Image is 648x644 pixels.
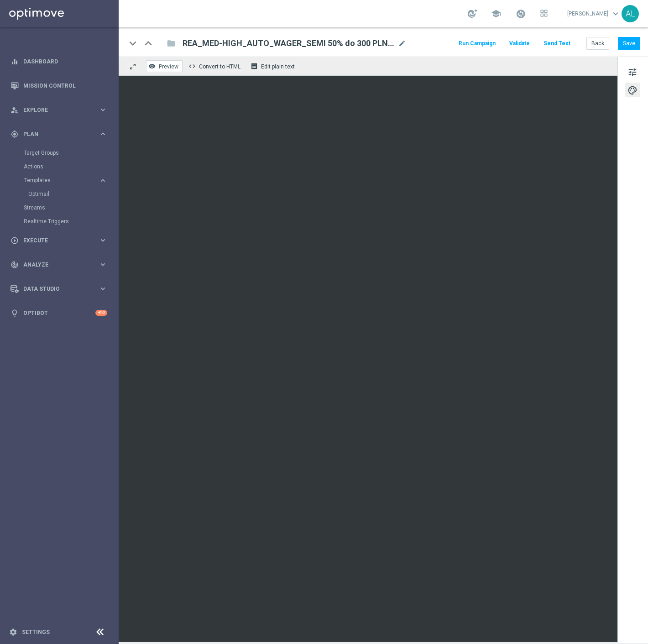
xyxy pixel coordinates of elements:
i: gps_fixed [10,130,19,138]
div: Templates [24,178,99,183]
span: Edit plain text [261,63,295,70]
div: Explore [10,106,99,114]
button: Back [586,37,609,50]
span: REA_MED-HIGH_AUTO_WAGER_SEMI 50% do 300 PLN_010825 [183,38,394,49]
button: Save [618,37,640,50]
div: Templates [24,173,118,201]
div: Execute [10,236,99,245]
i: play_circle_outline [10,236,19,245]
i: person_search [10,106,19,114]
div: Actions [24,160,118,173]
button: Data Studio keyboard_arrow_right [10,285,108,293]
button: code Convert to HTML [186,60,245,72]
span: Explore [23,107,99,113]
span: keyboard_arrow_down [611,9,621,19]
a: Settings [22,629,50,635]
i: remove_red_eye [148,63,156,70]
button: receipt Edit plain text [248,60,299,72]
div: AL [622,5,639,22]
button: equalizer Dashboard [10,58,108,65]
a: Optibot [23,301,95,325]
a: Streams [24,204,95,211]
i: keyboard_arrow_right [99,284,107,293]
div: Optimail [28,187,118,201]
button: Run Campaign [457,37,497,50]
div: Target Groups [24,146,118,160]
span: mode_edit [398,39,406,47]
button: Validate [508,37,531,50]
button: lightbulb Optibot +10 [10,309,108,317]
div: Plan [10,130,99,138]
i: keyboard_arrow_right [99,105,107,114]
div: Streams [24,201,118,215]
button: Mission Control [10,82,108,89]
i: keyboard_arrow_right [99,260,107,269]
a: Optimail [28,190,95,198]
i: receipt [251,63,258,70]
span: Plan [23,131,99,137]
a: [PERSON_NAME]keyboard_arrow_down [566,7,622,21]
div: Realtime Triggers [24,215,118,228]
i: keyboard_arrow_right [99,130,107,138]
span: code [188,63,196,70]
i: track_changes [10,261,19,269]
a: Actions [24,163,95,170]
i: equalizer [10,58,19,66]
span: Data Studio [23,286,99,292]
div: Optibot [10,301,107,325]
div: +10 [95,310,107,316]
button: tune [625,64,640,79]
a: Dashboard [23,49,107,73]
span: Preview [159,63,178,70]
div: Analyze [10,261,99,269]
button: palette [625,83,640,97]
button: person_search Explore keyboard_arrow_right [10,106,108,114]
div: Mission Control [10,73,107,98]
i: lightbulb [10,309,19,317]
div: Dashboard [10,49,107,73]
span: Convert to HTML [199,63,240,70]
span: tune [627,66,638,78]
button: play_circle_outline Execute keyboard_arrow_right [10,237,108,244]
i: keyboard_arrow_right [99,236,107,245]
span: Analyze [23,262,99,267]
i: settings [9,628,17,636]
button: Templates keyboard_arrow_right [24,177,108,184]
button: gps_fixed Plan keyboard_arrow_right [10,131,108,138]
div: Data Studio [10,285,99,293]
i: keyboard_arrow_right [99,176,107,185]
button: track_changes Analyze keyboard_arrow_right [10,261,108,268]
a: Realtime Triggers [24,218,95,225]
span: palette [627,84,638,96]
span: Templates [24,178,89,183]
span: Validate [509,40,530,47]
button: Send Test [542,37,572,50]
a: Mission Control [23,73,107,98]
span: Execute [23,238,99,243]
span: school [491,9,501,19]
button: remove_red_eye Preview [146,60,183,72]
a: Target Groups [24,149,95,157]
